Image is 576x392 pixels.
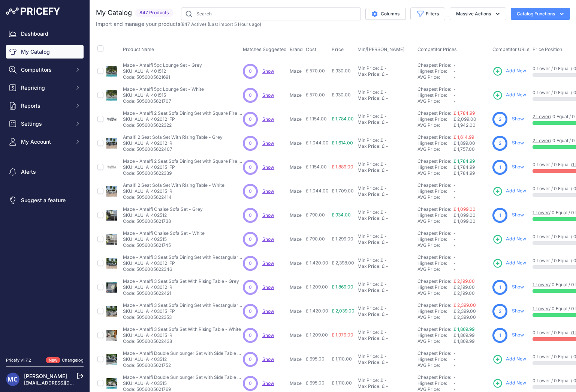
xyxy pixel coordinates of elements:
[290,47,303,52] span: Brand
[417,62,451,68] a: Cheapest Price:
[306,47,316,53] span: Cost
[358,113,379,119] div: Min Price:
[306,140,329,146] span: £ 1,044.00
[383,185,387,191] div: -
[358,137,379,143] div: Min Price:
[123,146,223,152] p: Code: 5056005622407
[417,218,453,224] div: AVG Price:
[21,66,70,74] span: Competitors
[533,306,549,311] a: 1 Lower
[417,164,453,170] div: Highest Price:
[6,135,84,149] button: My Account
[123,122,243,128] p: Code: 5056005622322
[417,140,453,146] div: Highest Price:
[383,65,387,71] div: -
[383,233,387,239] div: -
[453,146,489,152] div: £ 1,757.00
[358,95,380,101] div: Max Price:
[123,206,203,212] p: Maze - Amalfi Chaise Sofa Set - Grey
[511,8,570,20] button: Catalog Functions
[492,258,526,269] a: Add New
[262,332,274,338] a: Show
[499,284,501,291] span: 1
[123,158,243,164] p: Maze - Amalfi 2 Seat Sofa Dining Set with Square Fire Pit Table - White
[417,326,451,332] a: Cheapest Price:
[6,165,84,179] a: Alerts
[380,281,383,287] div: £
[533,114,550,119] a: 2 Lower
[358,191,380,197] div: Max Price:
[332,236,353,242] span: £ 1,299.00
[208,21,261,27] span: (Last import 5 Hours ago)
[249,284,252,291] span: 0
[506,188,526,195] span: Add New
[492,47,530,52] span: Competitor URLs
[512,332,524,338] a: Show
[262,92,274,98] a: Show
[453,188,456,194] span: -
[453,98,456,104] span: -
[453,218,489,224] div: £ 1,099.00
[417,74,453,80] div: AVG Price:
[249,92,252,99] span: 0
[290,164,303,170] p: Maze
[123,134,223,140] p: Amalfi 2 Seat Sofa Set With Rising Table - Grey
[417,146,453,152] div: AVG Price:
[382,119,384,125] div: £
[453,266,456,272] span: -
[506,356,526,363] span: Add New
[306,116,327,122] span: £ 1,154.00
[512,140,524,146] a: Show
[384,167,388,173] div: -
[135,9,174,17] span: 847 Products
[290,212,303,218] p: Maze
[417,92,453,98] div: Highest Price:
[306,92,325,98] span: £ 570.00
[383,113,387,119] div: -
[21,102,70,110] span: Reports
[290,92,303,98] p: Maze
[453,122,489,128] div: £ 1,942.00
[123,116,243,122] p: SKU: ALU-A-402012-FP
[383,281,387,287] div: -
[382,71,384,77] div: £
[249,236,252,243] span: 0
[383,89,387,95] div: -
[358,185,379,191] div: Min Price:
[453,278,475,284] a: £ 2,199.00
[380,233,383,239] div: £
[262,68,274,74] a: Show
[417,254,451,260] a: Cheapest Price:
[123,266,243,272] p: Code: 5056005622346
[262,116,274,122] span: Show
[383,209,387,215] div: -
[123,236,205,242] p: SKU: ALU-A-402515
[332,116,354,122] span: £ 1,784.00
[306,188,329,194] span: £ 1,044.00
[262,140,274,146] span: Show
[380,209,383,215] div: £
[182,21,205,27] a: 847 Active
[358,89,379,95] div: Min Price:
[417,188,453,194] div: Highest Price:
[262,188,274,194] span: Show
[358,161,379,167] div: Min Price:
[453,194,456,200] span: -
[123,164,243,170] p: SKU: ALU-A-402015-FP
[249,188,252,195] span: 0
[384,119,388,125] div: -
[262,380,274,386] a: Show
[243,47,287,52] span: Matches Suggested
[417,86,451,92] a: Cheapest Price:
[453,110,475,116] a: £ 1,784.99
[382,167,384,173] div: £
[506,92,526,99] span: Add New
[262,212,274,218] a: Show
[21,84,70,92] span: Repricing
[453,230,456,236] span: -
[249,140,252,147] span: 0
[290,188,303,194] p: Maze
[123,110,243,116] p: Maze - Amalfi 2 Seat Sofa Dining Set with Square Fire Pit Table - Grey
